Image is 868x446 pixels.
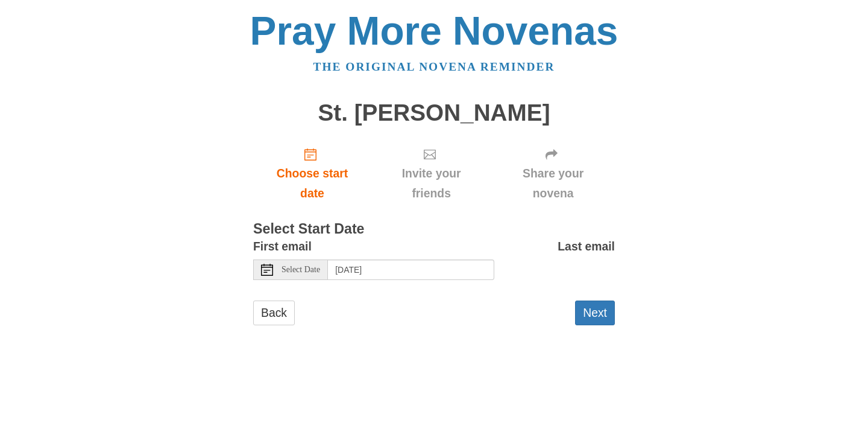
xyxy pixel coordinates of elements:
[313,60,555,73] a: The original novena reminder
[371,138,491,209] div: Click "Next" to confirm your start date first.
[253,301,295,325] a: Back
[253,221,615,237] h3: Select Start Date
[281,266,320,274] span: Select Date
[253,100,615,126] h1: St. [PERSON_NAME]
[503,164,603,203] span: Share your novena
[575,301,615,325] button: Next
[253,237,312,256] label: First email
[250,8,618,53] a: Pray More Novenas
[491,138,615,209] div: Click "Next" to confirm your start date first.
[253,138,371,209] a: Choose start date
[383,164,479,203] span: Invite your friends
[265,164,359,203] span: Choose start date
[558,237,615,256] label: Last email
